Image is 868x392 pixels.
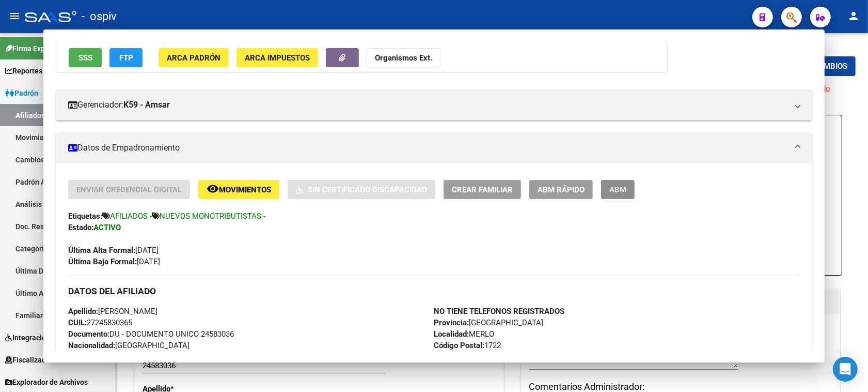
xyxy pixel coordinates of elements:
mat-icon: menu [8,10,21,22]
strong: Organismos Ext. [375,53,432,63]
strong: Estado: [68,223,93,232]
span: [PERSON_NAME] [68,307,157,316]
span: [DATE] [68,246,159,255]
strong: Nacionalidad: [68,341,115,350]
button: Movimientos [198,180,279,199]
span: 1722 [434,341,501,350]
button: Crear Familiar [444,180,521,199]
span: [GEOGRAPHIC_DATA] [434,318,543,327]
span: Enviar Credencial Digital [76,185,182,194]
button: FTP [109,48,143,67]
strong: Última Alta Formal: [68,246,135,255]
span: DU - DOCUMENTO UNICO 24583036 [68,329,234,339]
div: Open Intercom Messenger [833,357,858,382]
span: Crear Familiar [452,185,513,194]
span: Movimientos [219,185,271,194]
button: Sin Certificado Discapacidad [288,180,435,199]
mat-expansion-panel-header: Datos de Empadronamiento [56,132,812,163]
span: MERLO [434,329,494,339]
strong: Código Postal: [434,341,484,350]
strong: Apellido: [68,307,98,316]
strong: Localidad: [434,329,469,339]
button: Enviar Credencial Digital [68,180,190,199]
strong: K59 - Amsar [123,99,170,111]
span: Sin Certificado Discapacidad [308,185,427,194]
strong: Última Baja Formal: [68,257,137,266]
strong: CUIL: [68,318,87,327]
mat-panel-title: Gerenciador: [68,99,787,111]
button: ABM [601,180,635,199]
strong: Documento: [68,329,109,339]
span: ARCA Impuestos [245,53,310,63]
button: ARCA Padrón [159,48,229,67]
span: Explorador de Archivos [5,376,88,388]
span: 27245830365 [68,318,132,327]
span: SSS [78,53,92,63]
span: Reportes [5,65,42,77]
span: [GEOGRAPHIC_DATA] [68,341,190,350]
span: FTP [119,53,133,63]
span: AFILIADOS - [110,212,152,221]
span: Padrón [5,87,38,99]
span: ARCA Padrón [167,53,220,63]
strong: ACTIVO [93,223,121,232]
strong: Provincia: [434,318,469,327]
strong: NO TIENE TELEFONOS REGISTRADOS [434,307,564,316]
strong: Etiquetas: [68,212,102,221]
span: [DATE] [68,257,160,266]
mat-icon: person [847,10,860,22]
span: Integración (discapacidad) [5,332,101,343]
span: NUEVOS MONOTRIBUTISTAS - [160,212,265,221]
mat-expansion-panel-header: Gerenciador:K59 - Amsar [56,89,812,120]
span: Fiscalización RG [5,354,67,366]
mat-panel-title: Datos de Empadronamiento [68,142,787,154]
button: SSS [69,48,102,67]
span: ABM Rápido [538,185,585,194]
span: ABM [609,185,626,194]
button: ARCA Impuestos [236,48,318,67]
button: Organismos Ext. [367,48,440,67]
h3: DATOS DEL AFILIADO [68,285,800,297]
span: - ospiv [82,5,117,28]
span: Firma Express [5,43,59,54]
mat-icon: remove_red_eye [207,183,219,195]
button: ABM Rápido [529,180,593,199]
